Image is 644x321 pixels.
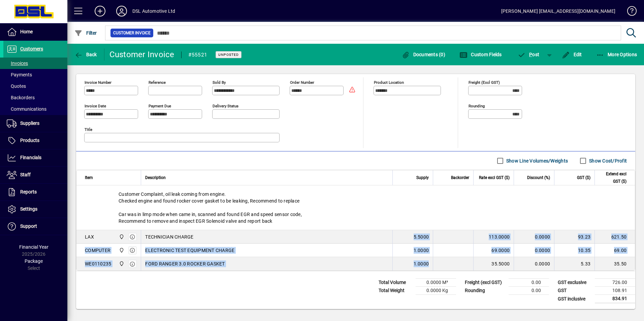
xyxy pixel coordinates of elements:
span: Suppliers [20,120,39,126]
span: P [529,52,532,57]
span: Central [117,233,125,241]
div: [PERSON_NAME] [EMAIL_ADDRESS][DOMAIN_NAME] [501,6,615,16]
mat-label: Invoice date [85,104,106,108]
span: 1.0000 [414,247,429,254]
span: ELECTRONIC TEST EQUIPMENT CHARGE [145,247,234,254]
span: Quotes [7,83,26,89]
td: 621.50 [594,230,635,244]
span: Documents (0) [401,52,445,57]
button: Add [89,5,111,17]
div: WE0110235 [85,260,111,267]
div: Customer Complaint, oil leak coming from engine. Checked engine and found rocker cover gasket to ... [76,185,635,230]
a: Invoices [3,58,67,69]
span: 1.0000 [414,260,429,267]
span: TECHNICIAN CHARGE [145,234,193,240]
td: 0.00 [509,279,549,287]
a: Knowledge Base [622,1,636,23]
td: 35.50 [594,257,635,271]
span: Custom Fields [459,52,502,57]
label: Show Cost/Profit [588,157,627,164]
a: Products [3,132,67,149]
td: GST exclusive [554,279,595,287]
td: GST [554,287,595,295]
button: More Options [594,48,639,61]
a: Quotes [3,80,67,92]
td: 0.0000 Kg [416,287,456,295]
span: Customers [20,46,43,51]
mat-label: Reference [149,80,166,85]
mat-label: Delivery status [213,104,238,108]
div: 35.5000 [478,260,510,267]
a: Payments [3,69,67,80]
td: 0.0000 [514,230,554,244]
span: FORD RANGER 3.0 ROCKER GASKET [145,260,225,267]
a: Suppliers [3,115,67,132]
button: Edit [560,48,584,61]
a: Communications [3,103,67,115]
button: Post [514,48,543,61]
mat-label: Rounding [469,104,485,108]
a: Support [3,218,67,235]
span: Supply [416,174,429,181]
td: Total Volume [375,279,416,287]
a: Home [3,24,67,40]
div: #55521 [188,49,207,60]
span: Extend excl GST ($) [599,170,626,185]
mat-label: Product location [374,80,404,85]
span: Communications [7,106,46,112]
span: Payments [7,72,32,77]
td: 0.0000 [514,257,554,271]
span: Financials [20,155,41,160]
span: Backorder [451,174,469,181]
mat-label: Order number [290,80,314,85]
span: Edit [562,52,582,57]
button: Custom Fields [458,48,504,61]
span: More Options [596,52,637,57]
label: Show Line Volumes/Weights [505,157,568,164]
span: Products [20,138,39,143]
a: Backorders [3,92,67,103]
span: Support [20,223,37,229]
span: Invoices [7,61,28,66]
td: Rounding [461,287,509,295]
button: Documents (0) [400,48,447,61]
button: Filter [73,27,99,39]
a: Financials [3,149,67,166]
mat-label: Title [85,127,92,132]
mat-label: Payment due [149,104,171,108]
span: Staff [20,172,31,177]
a: Reports [3,184,67,201]
button: Profile [111,5,132,17]
td: Total Weight [375,287,416,295]
span: Financial Year [19,244,49,250]
span: 5.5000 [414,234,429,240]
div: LAX [85,234,94,240]
div: Customer Invoice [109,49,174,60]
div: 113.0000 [478,234,510,240]
span: Backorders [7,95,35,100]
td: 108.91 [595,287,635,295]
span: Settings [20,206,37,212]
span: GST ($) [577,174,590,181]
span: Unposted [218,52,239,57]
td: 834.91 [595,295,635,303]
mat-label: Sold by [213,80,226,85]
td: 93.23 [554,230,594,244]
td: 0.00 [509,287,549,295]
td: GST inclusive [554,295,595,303]
app-page-header-button: Back [67,48,104,61]
td: 10.35 [554,244,594,257]
span: Home [20,29,33,34]
span: Back [74,52,97,57]
td: 726.00 [595,279,635,287]
td: Freight (excl GST) [461,279,509,287]
span: Package [25,258,43,264]
td: 69.00 [594,244,635,257]
td: 5.33 [554,257,594,271]
span: Central [117,260,125,267]
td: 0.0000 M³ [416,279,456,287]
div: COMPUTER [85,247,110,254]
td: 0.0000 [514,244,554,257]
span: Reports [20,189,37,194]
div: 69.0000 [478,247,510,254]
